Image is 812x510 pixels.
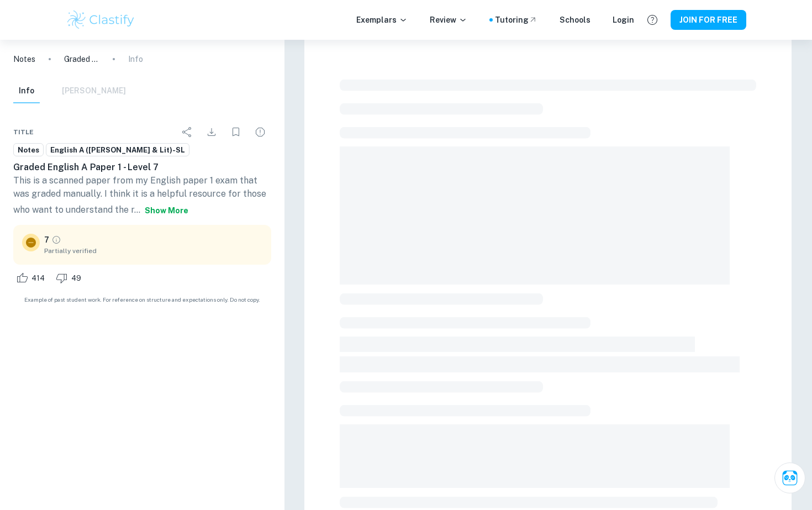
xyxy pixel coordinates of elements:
button: Help and Feedback [643,10,662,29]
a: Login [613,14,634,26]
button: Show more [140,201,193,220]
div: Download [201,121,223,143]
p: Exemplars [356,14,408,26]
button: Ask Clai [774,462,805,493]
p: 7 [44,234,49,246]
a: English A ([PERSON_NAME] & Lit)-SL [46,143,189,157]
div: Share [176,121,198,143]
p: Info [128,53,143,65]
a: Tutoring [495,14,537,26]
div: Report issue [249,121,271,143]
button: Info [13,79,40,103]
p: This is a scanned paper from my English paper 1 exam that was graded manually. I think it is a he... [13,174,271,220]
button: JOIN FOR FREE [671,10,746,30]
span: 49 [65,273,87,284]
a: Notes [13,143,44,157]
p: Review [430,14,467,26]
h6: Graded English A Paper 1 - Level 7 [13,161,271,174]
span: Title [13,127,34,137]
span: Notes [14,145,43,156]
img: Clastify logo [66,9,136,31]
p: Graded English A Paper 1 - Level 7 [64,53,99,65]
div: Dislike [53,269,87,287]
a: Schools [560,14,590,26]
div: Bookmark [225,121,247,143]
span: Partially verified [44,246,262,256]
span: 414 [25,273,51,284]
a: Notes [13,53,35,65]
a: Grade partially verified [51,235,61,245]
span: Example of past student work. For reference on structure and expectations only. Do not copy. [13,296,271,304]
div: Like [13,269,51,287]
span: English A ([PERSON_NAME] & Lit)-SL [46,145,189,156]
